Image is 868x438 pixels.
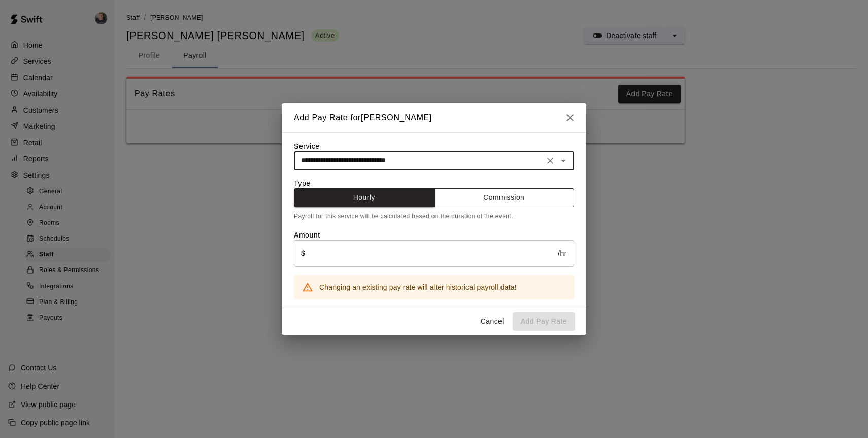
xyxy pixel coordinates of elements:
[294,188,435,207] button: Hourly
[294,231,320,239] label: Amount
[294,188,574,207] div: outlined primary button group
[434,188,575,207] button: Commission
[301,248,305,259] p: $
[294,213,513,220] span: Payroll for this service will be calculated based on the duration of the event.
[543,154,557,168] button: Clear
[282,103,444,132] h2: Add Pay Rate for [PERSON_NAME]
[556,154,571,168] button: Open
[558,248,567,259] p: /hr
[294,179,311,187] label: Type
[319,278,517,296] div: Changing an existing pay rate will alter historical payroll data!
[294,142,320,150] label: Service
[476,312,509,331] button: Cancel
